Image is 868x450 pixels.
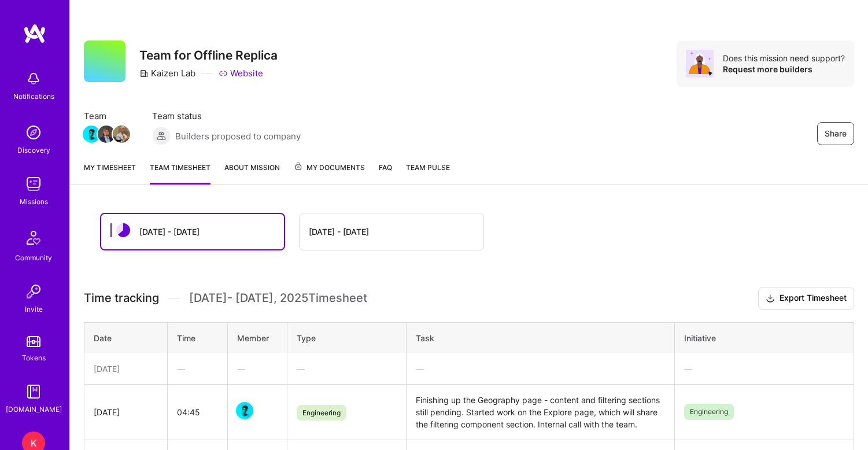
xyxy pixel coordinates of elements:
span: Team status [152,110,301,122]
img: status icon [116,223,130,237]
img: bell [22,67,45,90]
img: Team Member Avatar [113,126,130,143]
button: Share [817,122,854,145]
span: Team [84,110,129,122]
i: icon Download [766,293,775,305]
div: [DATE] [94,363,158,375]
img: discovery [22,121,45,144]
span: Team Pulse [406,163,450,172]
div: Request more builders [723,64,845,75]
span: Time tracking [84,291,159,305]
img: teamwork [22,172,45,196]
a: Team Member Avatar [99,124,114,144]
a: Team Pulse [406,161,450,185]
a: Team timesheet [150,161,210,185]
div: Tokens [22,352,46,364]
th: Type [287,322,406,353]
div: Does this mission need support? [723,53,845,64]
img: Avatar [686,50,714,78]
th: Task [407,322,675,353]
span: Share [825,128,847,139]
a: Team Member Avatar [84,124,99,144]
img: tokens [27,336,40,347]
div: — [297,363,397,375]
a: Team Member Avatar [237,401,252,421]
span: Builders proposed to company [175,130,301,142]
a: About Mission [224,161,280,185]
div: [DOMAIN_NAME] [6,403,62,415]
img: Team Member Avatar [236,402,253,419]
div: [DATE] [94,406,158,418]
td: Finishing up the Geography page - content and filtering sections still pending. Started work on t... [407,384,675,440]
div: Discovery [17,144,50,156]
a: Website [219,67,263,79]
span: My Documents [294,161,365,174]
h3: Team for Offline Replica [139,48,278,62]
th: Time [168,322,227,353]
th: Initiative [675,322,854,353]
div: Invite [25,303,43,315]
div: — [237,363,278,375]
div: — [177,363,217,375]
div: — [684,363,844,375]
div: [DATE] - [DATE] [139,226,200,238]
img: Team Member Avatar [98,126,115,143]
img: Team Member Avatar [83,126,100,143]
a: My timesheet [84,161,136,185]
div: Community [15,252,52,264]
th: Date [84,322,168,353]
div: Kaizen Lab [139,67,195,79]
td: 04:45 [168,384,227,440]
a: FAQ [379,161,392,185]
span: Engineering [297,405,346,421]
span: Engineering [684,404,734,420]
th: Member [227,322,287,353]
div: — [416,363,665,375]
img: Community [20,224,47,252]
img: Invite [22,280,45,303]
i: icon CompanyGray [139,69,149,78]
a: Team Member Avatar [114,124,129,144]
div: Notifications [13,90,54,102]
button: Export Timesheet [758,287,854,310]
img: logo [23,23,46,44]
img: guide book [22,380,45,403]
span: [DATE] - [DATE] , 2025 Timesheet [189,291,367,305]
div: Missions [20,196,48,208]
img: Builders proposed to company [152,127,171,145]
a: My Documents [294,161,365,185]
div: [DATE] - [DATE] [309,226,369,238]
